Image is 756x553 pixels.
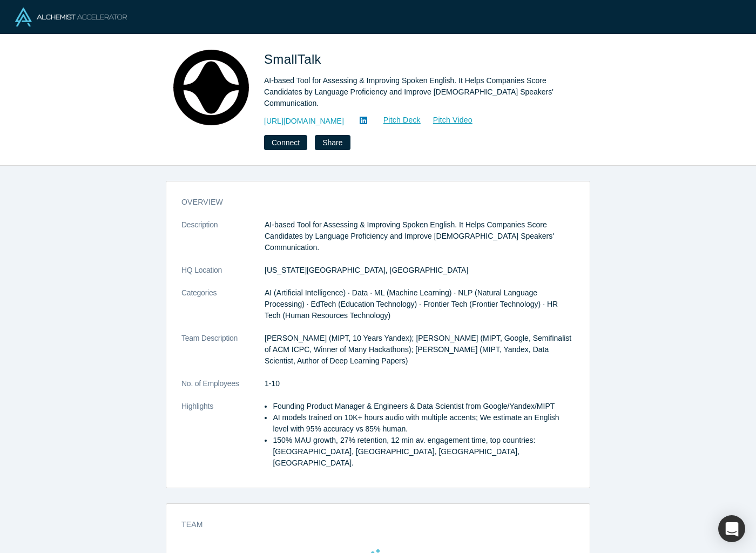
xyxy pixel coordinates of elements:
[315,135,350,150] button: Share
[265,378,575,389] dd: 1-10
[173,50,249,125] img: SmallTalk's Logo
[264,116,344,127] a: [URL][DOMAIN_NAME]
[265,265,575,276] dd: [US_STATE][GEOGRAPHIC_DATA], [GEOGRAPHIC_DATA]
[181,219,265,265] dt: Description
[181,333,265,378] dt: Team Description
[265,288,558,320] span: AI (Artificial Intelligence) · Data · ML (Machine Learning) · NLP (Natural Language Processing) ·...
[181,265,265,287] dt: HQ Location
[273,401,575,412] li: Founding Product Manager & Engineers & Data Scientist from Google/Yandex/MIPT
[273,435,575,469] li: 150% MAU growth, 27% retention, 12 min av. engagement time, top countries: [GEOGRAPHIC_DATA], [GE...
[264,75,566,109] div: AI-based Tool for Assessing & Improving Spoken English. It Helps Companies Score Candidates by La...
[15,8,127,26] img: Alchemist Logo
[265,219,575,253] p: AI-based Tool for Assessing & Improving Spoken English. It Helps Companies Score Candidates by La...
[181,287,265,333] dt: Categories
[264,52,325,66] span: SmallTalk
[265,333,575,367] p: [PERSON_NAME] (MIPT, 10 Years Yandex); [PERSON_NAME] (MIPT, Google, Semifinalist of ACM ICPC, Win...
[264,135,307,150] button: Connect
[421,114,473,126] a: Pitch Video
[273,412,575,435] li: AI models trained on 10K+ hours audio with multiple accents; We estimate an English level with 95...
[181,197,559,208] h3: overview
[181,378,265,401] dt: No. of Employees
[181,519,559,530] h3: Team
[372,114,421,126] a: Pitch Deck
[181,401,265,480] dt: Highlights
